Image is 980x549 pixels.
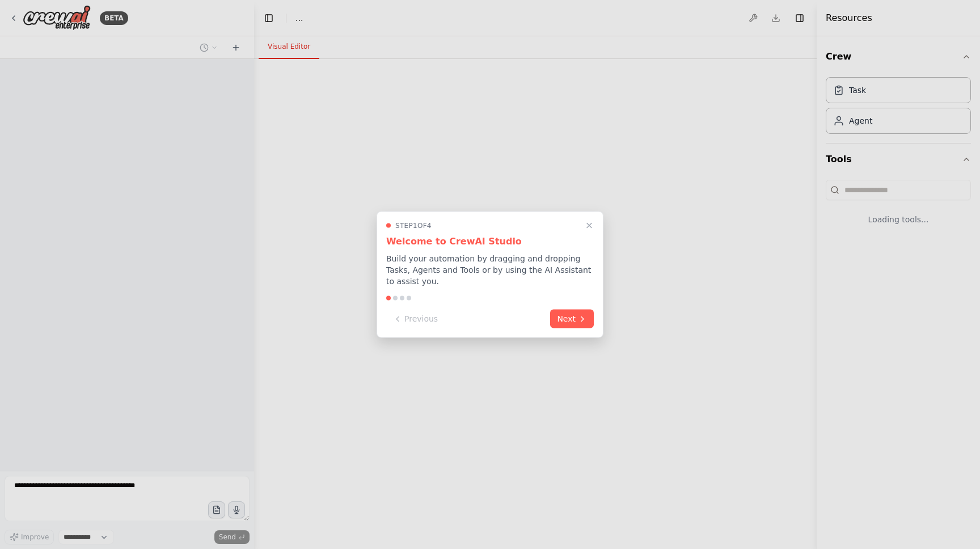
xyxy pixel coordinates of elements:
p: Build your automation by dragging and dropping Tasks, Agents and Tools or by using the AI Assista... [386,253,594,287]
h3: Welcome to CrewAI Studio [386,235,594,248]
button: Previous [386,310,445,328]
span: Step 1 of 4 [395,221,432,230]
button: Close walkthrough [582,219,596,233]
button: Next [550,310,594,328]
button: Hide left sidebar [261,10,277,26]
